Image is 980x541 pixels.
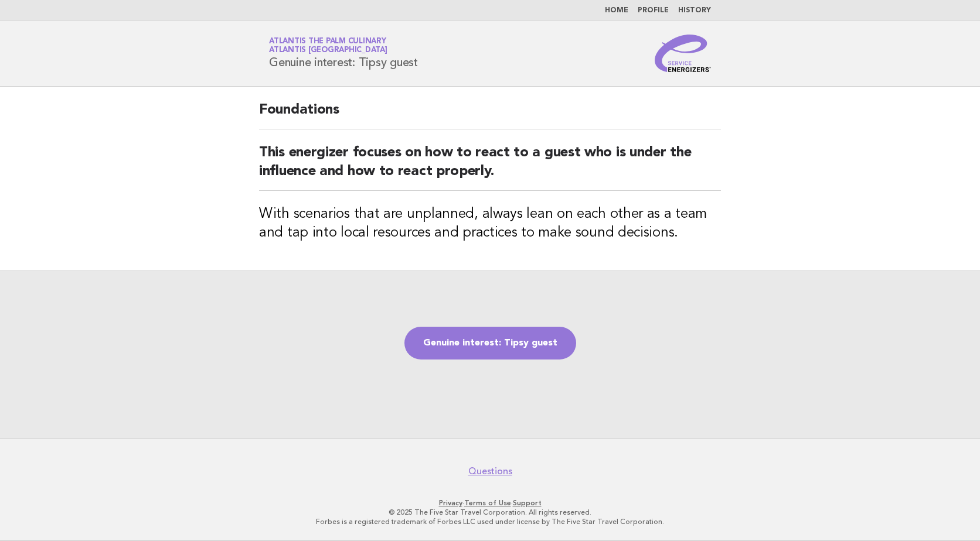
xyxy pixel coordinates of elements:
h2: This energizer focuses on how to react to a guest who is under the influence and how to react pro... [259,143,721,191]
a: Questions [468,465,512,477]
a: Terms of Use [464,499,511,507]
h3: With scenarios that are unplanned, always lean on each other as a team and tap into local resourc... [259,205,721,242]
a: Privacy [439,499,462,507]
p: © 2025 The Five Star Travel Corporation. All rights reserved. [131,508,849,517]
p: · · [131,498,849,508]
a: History [678,7,711,14]
img: Service Energizers [655,35,711,72]
p: Forbes is a registered trademark of Forbes LLC used under license by The Five Star Travel Corpora... [131,517,849,526]
a: Profile [638,7,669,14]
a: Genuine interest: Tipsy guest [404,327,576,359]
span: Atlantis [GEOGRAPHIC_DATA] [269,47,387,54]
h2: Foundations [259,101,721,129]
a: Home [605,7,628,14]
a: Support [513,499,542,507]
a: Atlantis The Palm CulinaryAtlantis [GEOGRAPHIC_DATA] [269,37,387,54]
h1: Genuine interest: Tipsy guest [269,38,418,69]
